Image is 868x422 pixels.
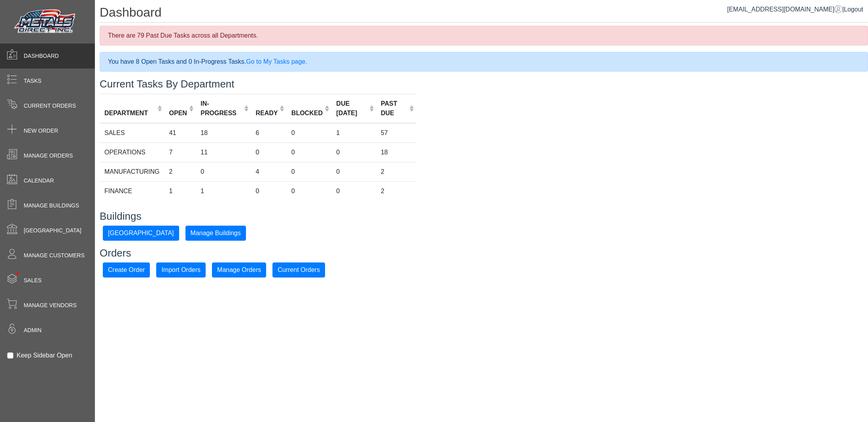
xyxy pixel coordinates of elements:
[12,7,79,36] img: Metals Direct Inc Logo
[100,52,868,72] div: You have 8 Open Tasks and 0 In-Progress Tasks.
[251,162,286,181] td: 4
[165,143,196,162] td: 7
[24,251,85,260] span: Manage Customers
[212,262,266,278] button: Manage Orders
[287,123,332,143] td: 0
[100,181,165,201] td: FINANCE
[100,247,868,259] h3: Orders
[255,108,278,118] div: READY
[169,108,187,118] div: OPEN
[246,58,307,65] a: Go to My Tasks page.
[100,78,868,90] h3: Current Tasks By Department
[331,143,376,162] td: 0
[24,152,73,160] span: Manage Orders
[24,276,42,285] span: Sales
[24,52,59,60] span: Dashboard
[100,162,165,181] td: MANUFACTURING
[291,108,323,118] div: BLOCKED
[100,143,165,162] td: OPERATIONS
[287,162,332,181] td: 0
[196,181,251,201] td: 1
[376,123,416,143] td: 57
[272,266,325,273] a: Current Orders
[185,226,246,241] button: Manage Buildings
[100,5,868,23] h1: Dashboard
[200,99,242,118] div: IN-PROGRESS
[100,210,868,222] h3: Buildings
[251,123,286,143] td: 6
[844,6,863,13] span: Logout
[100,123,165,143] td: SALES
[376,162,416,181] td: 2
[251,181,286,201] td: 0
[24,301,77,310] span: Manage Vendors
[727,6,842,13] a: [EMAIL_ADDRESS][DOMAIN_NAME]
[251,143,286,162] td: 0
[156,266,206,273] a: Import Orders
[17,351,72,360] label: Keep Sidebar Open
[727,5,863,14] div: |
[165,162,196,181] td: 2
[331,181,376,201] td: 0
[100,26,868,46] div: There are 79 Past Due Tasks across all Departments.
[331,123,376,143] td: 1
[165,181,196,201] td: 1
[24,226,81,235] span: [GEOGRAPHIC_DATA]
[24,127,58,135] span: New Order
[287,181,332,201] td: 0
[24,177,54,185] span: Calendar
[24,326,42,335] span: Admin
[287,143,332,162] td: 0
[24,201,79,210] span: Manage Buildings
[272,262,325,278] button: Current Orders
[336,99,367,118] div: DUE [DATE]
[103,266,150,273] a: Create Order
[196,123,251,143] td: 18
[103,262,150,278] button: Create Order
[381,99,407,118] div: PAST DUE
[104,108,155,118] div: DEPARTMENT
[196,162,251,181] td: 0
[212,266,266,273] a: Manage Orders
[331,162,376,181] td: 0
[24,102,76,110] span: Current Orders
[156,262,206,278] button: Import Orders
[185,229,246,236] a: Manage Buildings
[376,143,416,162] td: 18
[376,181,416,201] td: 2
[24,77,42,85] span: Tasks
[165,123,196,143] td: 41
[196,143,251,162] td: 11
[103,229,179,236] a: [GEOGRAPHIC_DATA]
[103,226,179,241] button: [GEOGRAPHIC_DATA]
[8,261,28,287] span: •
